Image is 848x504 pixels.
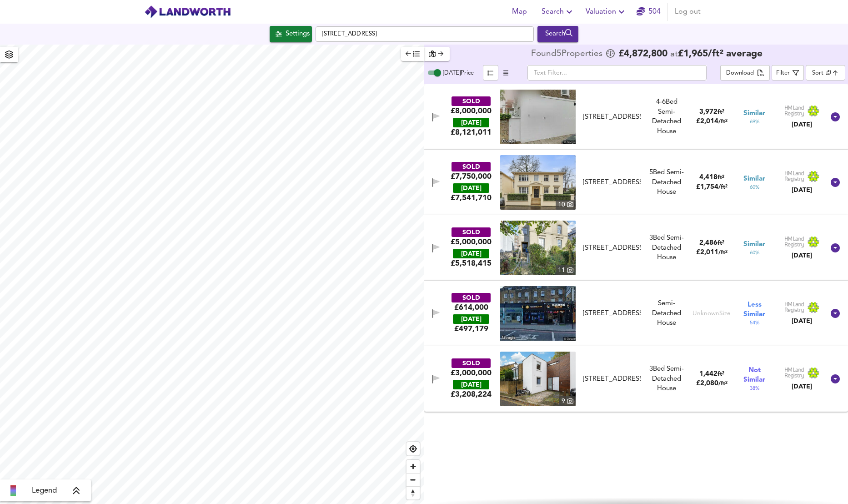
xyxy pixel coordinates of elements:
[806,473,828,495] iframe: Intercom live chat
[784,382,820,391] div: [DATE]
[582,3,631,21] button: Valuation
[406,460,420,473] button: Zoom in
[270,26,312,42] div: Click to configure Search Settings
[451,171,492,181] div: £7,750,000
[784,171,820,182] img: Land Registry
[637,5,661,18] a: 504
[718,109,724,115] span: ft²
[718,250,728,256] span: / ft²
[583,112,641,122] div: [STREET_ADDRESS]
[500,221,576,275] img: property thumbnail
[726,68,754,79] div: Download
[586,5,627,18] span: Valuation
[743,174,765,184] span: Similar
[718,371,724,377] span: ft²
[579,243,644,253] div: 4 Eton Villas, NW3 4SX
[451,106,492,116] div: £8,000,000
[699,109,718,116] span: 3,972
[451,258,492,268] span: £ 5,518,415
[452,96,491,106] div: SOLD
[527,65,707,81] input: Text Filter...
[453,183,489,193] div: [DATE]
[500,90,576,144] img: streetview
[718,381,728,387] span: / ft²
[812,69,823,77] div: Sort
[500,352,576,406] a: property thumbnail 9
[451,237,492,247] div: £5,000,000
[454,324,488,334] span: £ 497,179
[743,109,765,118] span: Similar
[644,299,689,328] div: Semi-Detached House
[452,162,491,171] div: SOLD
[452,293,491,302] div: SOLD
[696,380,728,387] span: £ 2,080
[699,174,718,181] span: 4,418
[750,249,759,257] span: 60 %
[500,221,576,275] a: property thumbnail 11
[675,5,701,18] span: Log out
[618,50,667,59] span: £ 4,872,800
[406,442,420,455] button: Find my location
[784,186,820,195] div: [DATE]
[743,240,765,249] span: Similar
[556,200,576,210] div: 10
[537,26,579,42] button: Search
[671,3,704,21] button: Log out
[784,120,820,129] div: [DATE]
[784,302,820,313] img: Land Registry
[699,240,718,247] span: 2,486
[830,177,841,188] svg: Show Details
[743,300,766,319] span: Less Similar
[538,3,578,21] button: Search
[720,65,770,81] button: Download
[443,70,474,76] span: [DATE] Price
[454,302,488,312] div: £614,000
[579,112,644,122] div: 116 Regents Park Road, NW1 8UG
[784,317,820,326] div: [DATE]
[453,249,489,258] div: [DATE]
[750,118,759,126] span: 69 %
[542,5,575,18] span: Search
[500,155,576,210] a: property thumbnail 10
[453,118,489,127] div: [DATE]
[718,119,728,125] span: / ft²
[531,50,605,59] div: Found 5 Propert ies
[451,193,492,203] span: £ 7,541,710
[750,385,759,392] span: 38 %
[750,319,759,327] span: 54 %
[784,251,820,260] div: [DATE]
[830,308,841,319] svg: Show Details
[451,127,492,137] span: £ 8,121,011
[718,175,724,181] span: ft²
[784,105,820,117] img: Land Registry
[270,26,312,42] button: Settings
[634,3,663,21] button: 504
[406,486,420,499] button: Reset bearing to north
[579,178,644,187] div: 15 Park Village West, NW1 4AE
[556,265,576,275] div: 11
[451,389,492,399] span: £ 3,208,224
[452,358,491,368] div: SOLD
[583,309,641,318] div: [STREET_ADDRESS]
[750,184,759,191] span: 60 %
[718,184,728,190] span: / ft²
[406,473,420,486] button: Zoom out
[500,155,576,210] img: property thumbnail
[644,97,689,136] div: Semi-Detached House
[451,368,492,378] div: £3,000,000
[743,366,766,385] span: Not Similar
[772,65,803,81] button: Filter
[784,367,820,379] img: Land Registry
[692,309,731,318] div: Unknown Size
[505,3,534,21] button: Map
[644,97,689,107] div: We've estimated the total number of bedrooms from EPC data (10 heated rooms)
[696,249,728,256] span: £ 2,011
[644,233,689,262] div: 3 Bed Semi-Detached House
[830,111,841,122] svg: Show Details
[453,314,489,324] div: [DATE]
[286,28,310,40] div: Settings
[583,374,641,384] div: [STREET_ADDRESS]
[644,364,689,393] div: 3 Bed Semi-Detached House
